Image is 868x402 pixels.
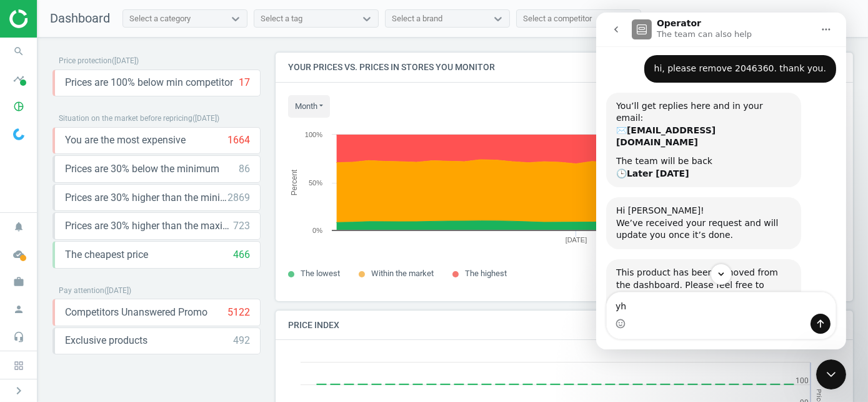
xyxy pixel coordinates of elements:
[227,133,250,147] div: 1664
[192,114,219,123] span: ( [DATE] )
[65,133,186,147] span: You are the most expensive
[233,334,250,348] div: 492
[59,114,192,123] span: Situation on the market before repricing
[65,248,148,262] span: The cheapest price
[112,56,139,65] span: ( [DATE] )
[65,162,219,176] span: Prices are 30% below the minimum
[59,286,104,295] span: Pay attention
[233,219,250,233] div: 723
[114,251,136,272] button: Scroll to bottom
[523,13,592,24] div: Select a competitor
[65,334,147,348] span: Exclusive products
[13,128,24,140] img: wGWNvw8QSZomAAAAABJRU5ErkJggg==
[465,269,507,278] span: The highest
[312,227,322,234] text: 0%
[214,301,234,321] button: Send a message…
[65,191,227,205] span: Prices are 30% higher than the minimum
[9,9,98,28] img: ajHJNr6hYgQAAAAASUVORK5CYII=
[371,269,434,278] span: Within the market
[566,236,587,244] tspan: [DATE]
[239,162,250,176] div: 86
[288,95,330,118] button: month
[276,53,853,82] h4: Your prices vs. prices in stores you monitor
[7,39,31,63] i: search
[596,13,846,349] iframe: Intercom live chat
[7,270,31,294] i: work
[239,76,250,90] div: 17
[7,67,31,91] i: timeline
[65,306,207,319] span: Competitors Unanswered Promo
[10,247,240,338] div: Mariia says…
[50,11,110,26] span: Dashboard
[7,297,31,321] i: person
[261,13,302,24] div: Select a tag
[104,286,131,295] span: ( [DATE] )
[19,306,29,316] button: Upload attachment
[11,383,26,398] i: chevron_right
[305,131,322,138] text: 100%
[11,280,239,301] textarea: Message…
[7,215,31,239] i: notifications
[59,56,112,65] span: Price protection
[233,248,250,262] div: 466
[65,76,233,90] span: Prices are 100% below min competitor
[276,311,853,340] h4: Price Index
[227,191,250,205] div: 2869
[65,219,233,233] span: Prices are 30% higher than the maximal
[290,169,299,195] tspan: Percent
[7,325,31,349] i: headset_mic
[3,383,34,399] button: chevron_right
[129,13,191,24] div: Select a category
[227,306,250,319] div: 5122
[10,247,205,311] div: This product has been removed from the dashboard. Please feel free to reach out if any further qu...
[392,13,442,24] div: Select a brand
[796,376,809,385] text: 100
[309,179,322,187] text: 50%
[816,359,846,389] iframe: Intercom live chat
[301,269,340,278] span: The lowest
[7,95,31,118] i: pie_chart_outlined
[7,242,31,266] i: cloud_done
